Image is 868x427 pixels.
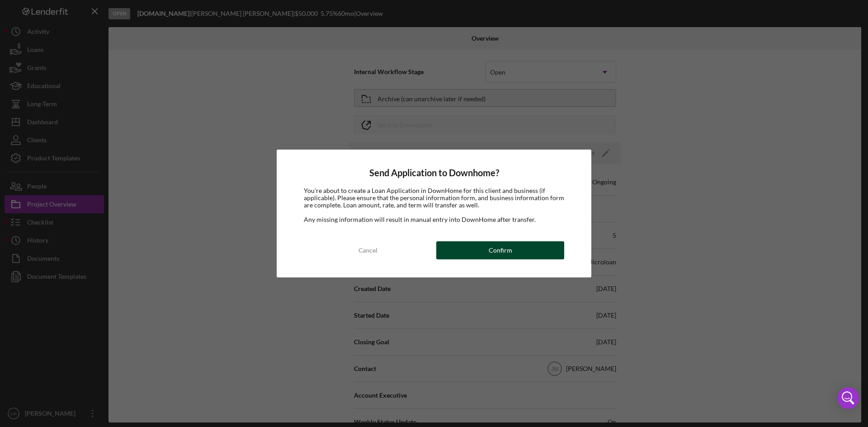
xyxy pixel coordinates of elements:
[436,241,564,259] button: Confirm
[489,241,512,259] div: Confirm
[304,241,432,259] button: Cancel
[304,187,564,209] span: You're about to create a Loan Application in DownHome for this client and business (if applicable...
[304,168,564,178] h4: Send Application to Downhome?
[837,387,859,409] div: Open Intercom Messenger
[304,216,536,223] span: Any missing information will result in manual entry into DownHome after transfer.
[359,241,377,259] div: Cancel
